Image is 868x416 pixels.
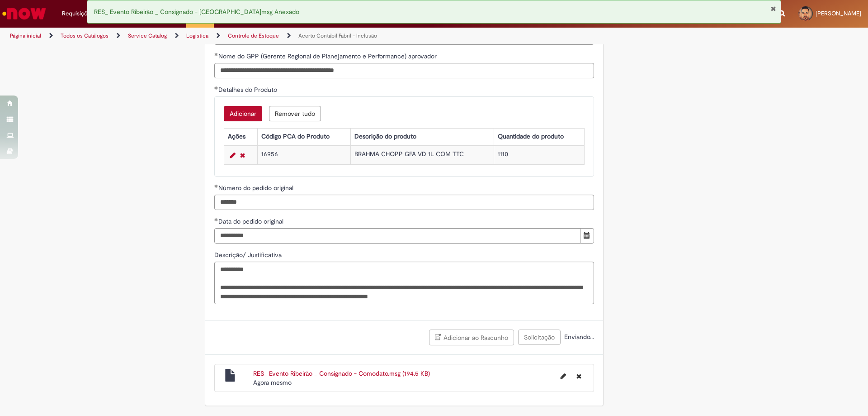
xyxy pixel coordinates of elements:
[571,369,587,383] button: Excluir RES_ Evento Ribeirão _ Consignado - Comodato.msg
[214,53,218,56] span: Obrigatório Preenchido
[298,32,377,39] a: Acerto Contábil Fabril - Inclusão
[253,378,292,387] span: Agora mesmo
[214,262,594,304] textarea: Descrição/ Justificativa
[228,150,238,161] a: Editar Linha 1
[494,146,585,164] td: 1110
[218,86,279,94] span: Detalhes do Produto
[214,195,594,210] input: Número do pedido original
[224,106,262,121] button: Add a row for Detalhes do Produto
[494,128,585,145] th: Quantidade do produto
[61,32,108,39] a: Todos os Catálogos
[218,184,295,192] span: Número do pedido original
[218,52,439,60] span: Nome do GPP (Gerente Regional de Planejamento e Performance) aprovador
[257,128,350,145] th: Código PCA do Produto
[186,32,208,39] a: Logistica
[269,106,321,121] button: Remove all rows for Detalhes do Produto
[1,5,47,23] img: ServiceNow
[257,146,350,164] td: 16956
[562,333,594,341] span: Enviando...
[128,32,167,39] a: Service Catalog
[238,150,247,161] a: Remover linha 1
[228,32,279,39] a: Controle de Estoque
[224,128,257,145] th: Ações
[214,228,580,244] input: Data do pedido original 11 September 2025 Thursday
[770,5,776,12] button: Fechar Notificação
[580,228,594,244] button: Mostrar calendário para Data do pedido original
[10,32,41,39] a: Página inicial
[214,86,218,90] span: Obrigatório Preenchido
[816,10,861,17] span: [PERSON_NAME]
[253,378,292,387] time: 29/09/2025 16:52:34
[253,369,430,378] a: RES_ Evento Ribeirão _ Consignado - Comodato.msg (194.5 KB)
[350,146,494,164] td: BRAHMA CHOPP GFA VD 1L COM TTC
[214,218,218,221] span: Obrigatório Preenchido
[218,217,285,225] span: Data do pedido original
[214,251,283,259] span: Descrição/ Justificativa
[94,8,299,16] span: RES_ Evento Ribeirão _ Consignado - [GEOGRAPHIC_DATA]msg Anexado
[214,184,218,188] span: Obrigatório Preenchido
[62,9,94,18] span: Requisições
[214,63,594,78] input: Nome do GPP (Gerente Regional de Planejamento e Performance) aprovador
[555,369,571,383] button: Editar nome de arquivo RES_ Evento Ribeirão _ Consignado - Comodato.msg
[350,128,494,145] th: Descrição do produto
[7,28,572,44] ul: Trilhas de página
